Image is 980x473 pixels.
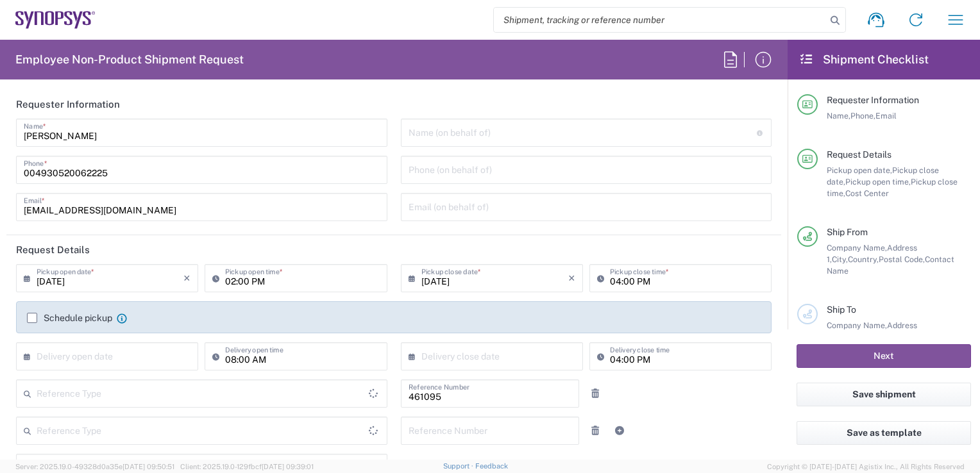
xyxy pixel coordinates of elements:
span: Country, [848,254,879,264]
span: Phone, [850,111,875,120]
span: Name, [827,111,850,120]
a: Feedback [475,462,508,470]
span: [DATE] 09:50:51 [122,463,174,470]
span: Copyright © [DATE]-[DATE] Agistix Inc., All Rights Reserved [767,461,965,472]
span: Request Details [827,149,891,160]
span: Company Name, [827,243,887,253]
span: Company Name, [827,320,887,330]
button: Save as template [797,421,971,445]
span: Postal Code, [879,254,925,264]
span: Requester Information [827,95,919,105]
span: Email [875,111,897,120]
i: × [568,268,575,288]
a: Support [443,462,475,470]
h2: Employee Non-Product Shipment Request [15,52,244,67]
span: Ship From [827,227,868,237]
input: Shipment, tracking or reference number [494,8,826,32]
h2: Request Details [16,244,90,256]
h2: Requester Information [16,98,120,111]
a: Add Reference [611,422,629,440]
a: Remove Reference [586,385,604,402]
span: Cost Center [845,188,889,198]
span: Client: 2025.19.0-129fbcf [180,463,314,470]
span: [DATE] 09:39:01 [262,463,314,470]
span: Pickup open time, [845,177,911,187]
span: Server: 2025.19.0-49328d0a35e [15,463,174,470]
button: Next [797,344,971,368]
button: Save shipment [797,383,971,406]
h2: Shipment Checklist [799,52,929,67]
label: Schedule pickup [27,313,112,323]
a: Remove Reference [586,422,604,440]
i: × [183,268,190,288]
span: Pickup open date, [827,165,892,175]
span: City, [832,254,848,264]
span: Ship To [827,304,856,315]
